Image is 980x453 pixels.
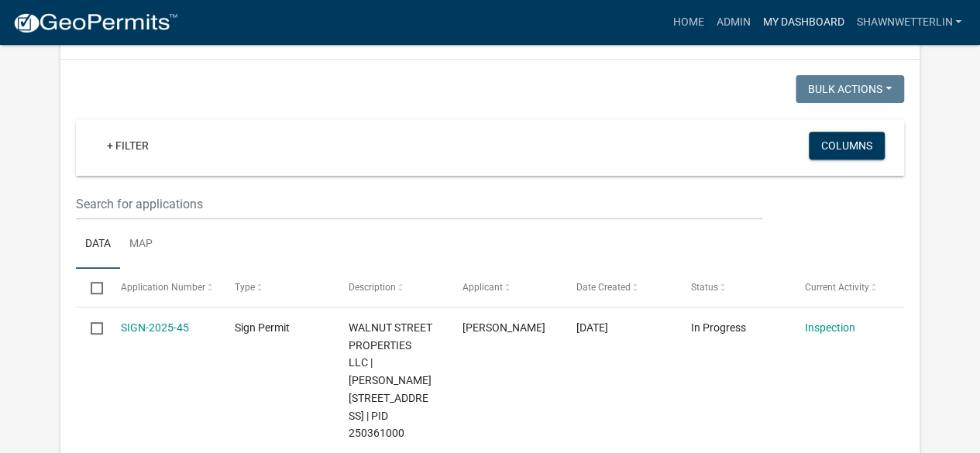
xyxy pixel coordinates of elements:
[334,269,448,306] datatable-header-cell: Description
[448,269,562,306] datatable-header-cell: Applicant
[220,269,334,306] datatable-header-cell: Type
[804,282,868,293] span: Current Activity
[576,282,631,293] span: Date Created
[95,132,161,160] a: + Filter
[349,321,432,440] span: WALNUT STREET PROPERTIES LLC | JERRY STEFFES 136 WALNUT ST S, Houston County | PID 250361000
[235,282,255,293] span: Type
[462,282,503,293] span: Applicant
[120,220,162,269] a: Map
[690,282,717,293] span: Status
[789,269,903,306] datatable-header-cell: Current Activity
[562,269,676,306] datatable-header-cell: Date Created
[462,321,545,334] span: Megan Wurzel
[850,8,968,37] a: ShawnWetterlin
[710,8,756,37] a: Admin
[235,321,290,334] span: Sign Permit
[576,321,608,334] span: 09/16/2025
[666,8,710,37] a: Home
[804,321,854,334] a: Inspection
[121,282,205,293] span: Application Number
[121,321,189,334] a: SIGN-2025-45
[676,269,789,306] datatable-header-cell: Status
[756,8,850,37] a: My Dashboard
[76,269,105,306] datatable-header-cell: Select
[76,220,120,269] a: Data
[76,188,762,220] input: Search for applications
[690,321,745,334] span: In Progress
[796,75,904,103] button: Bulk Actions
[809,132,885,160] button: Columns
[349,282,396,293] span: Description
[106,269,220,306] datatable-header-cell: Application Number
